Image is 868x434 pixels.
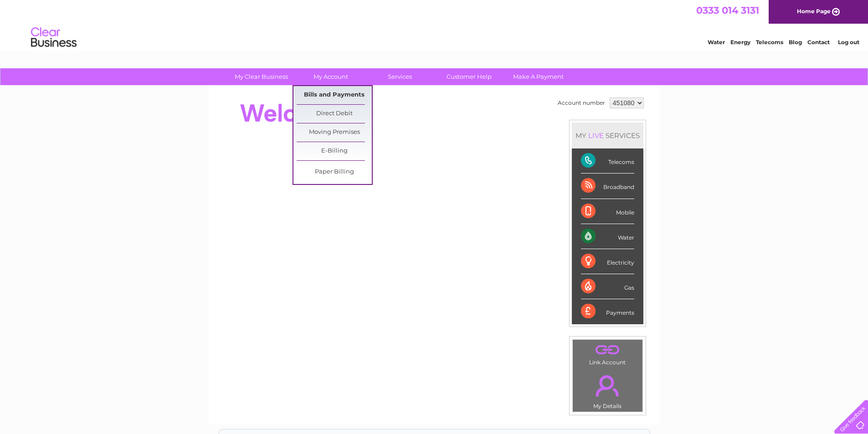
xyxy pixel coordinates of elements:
[572,339,643,368] td: Link Account
[581,224,634,249] div: Water
[586,131,606,140] div: LIVE
[575,370,640,402] a: .
[297,105,372,123] a: Direct Debit
[297,142,372,160] a: E-Billing
[581,199,634,224] div: Mobile
[581,148,634,174] div: Telecoms
[431,68,507,85] a: Customer Help
[756,39,783,46] a: Telecoms
[789,39,802,46] a: Blog
[581,249,634,274] div: Electricity
[807,39,830,46] a: Contact
[297,86,372,104] a: Bills and Payments
[581,174,634,199] div: Broadband
[297,163,372,181] a: Paper Billing
[219,5,650,44] div: Clear Business is a trading name of Verastar Limited (registered in [GEOGRAPHIC_DATA] No. 3667643...
[696,5,759,16] a: 0333 014 3131
[293,68,368,85] a: My Account
[297,123,372,142] a: Moving Premises
[581,299,634,324] div: Payments
[572,123,643,148] div: MY SERVICES
[730,39,750,46] a: Energy
[362,68,437,85] a: Services
[838,39,859,46] a: Log out
[581,274,634,299] div: Gas
[555,95,607,111] td: Account number
[575,342,640,358] a: .
[708,39,725,46] a: Water
[31,24,77,51] img: logo.png
[224,68,299,85] a: My Clear Business
[572,368,643,412] td: My Details
[501,68,576,85] a: Make A Payment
